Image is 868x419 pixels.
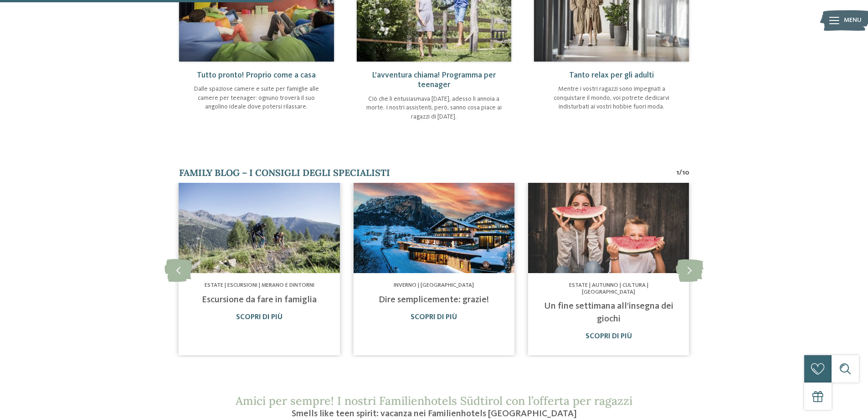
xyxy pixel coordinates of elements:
span: Smells like teen spirit: vacanza nei Familienhotels [GEOGRAPHIC_DATA] [292,409,577,419]
span: 10 [682,168,689,178]
span: Tutto pronto! Proprio come a casa [197,71,316,79]
span: Estate | Autunno | Cultura | [GEOGRAPHIC_DATA] [569,283,648,295]
span: / [679,168,682,178]
a: Escursione da fare in famiglia [202,295,317,305]
a: Scopri di più [586,333,632,340]
a: Dire semplicemente: grazie! [379,295,489,305]
span: Tanto relax per gli adulti [569,71,654,79]
span: 1 [676,168,679,178]
span: Family Blog – i consigli degli specialisti [179,167,390,178]
img: Progettate delle vacanze con i vostri figli teenager? [528,183,689,274]
img: Progettate delle vacanze con i vostri figli teenager? [354,183,514,274]
a: Un fine settimana all’insegna dei giochi [544,302,673,324]
p: Mentre i vostri ragazzi sono impegnati a conquistare il mondo, voi potrete dedicarvi indisturbati... [543,85,680,112]
span: Amici per sempre! I nostri Familienhotels Südtirol con l’offerta per ragazzi [236,393,632,408]
img: Progettate delle vacanze con i vostri figli teenager? [179,183,339,274]
a: Scopri di più [236,314,282,321]
span: Inverno | [GEOGRAPHIC_DATA] [394,283,474,288]
p: Dalle spaziose camere e suite per famiglie alle camere per teenager: ognuno troverà il suo angoli... [188,85,325,112]
a: Scopri di più [411,314,457,321]
span: Estate | Escursioni | Merano e dintorni [205,283,314,288]
p: Ciò che li entusiasmava [DATE], adesso li annoia a morte. I nostri assistenti, però, sanno cosa p... [366,95,503,122]
span: L’avventura chiama! Programma per teenager [372,71,496,89]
